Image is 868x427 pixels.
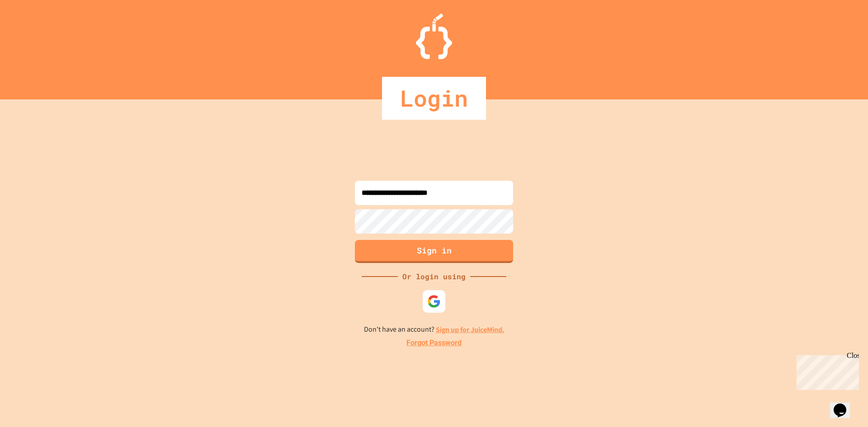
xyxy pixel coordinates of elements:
a: Forgot Password [406,338,462,348]
div: Or login using [398,271,470,282]
img: Logo.svg [416,14,452,59]
iframe: chat widget [830,391,859,418]
a: Sign up for JuiceMind. [436,325,505,334]
div: Chat with us now!Close [4,4,62,57]
button: Sign in [355,240,513,263]
iframe: chat widget [793,352,859,390]
div: Login [382,77,486,120]
img: google-icon.svg [427,295,441,308]
p: Don't have an account? [364,324,505,335]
